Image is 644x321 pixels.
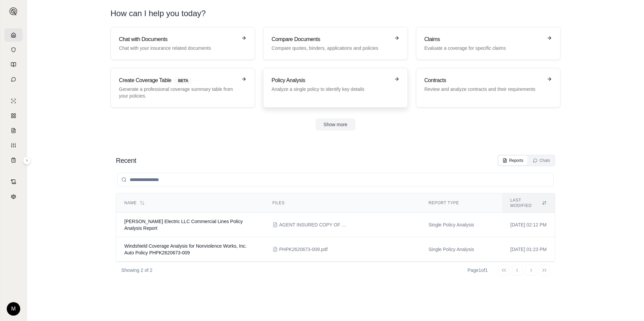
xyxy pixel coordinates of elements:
[271,35,390,43] h3: Compare Documents
[264,193,420,213] th: Files
[503,158,523,163] div: Reports
[271,76,390,84] h3: Policy Analysis
[121,267,153,274] p: Showing 2 of 2
[4,73,23,86] a: Chat
[4,153,23,167] a: Coverage Table
[498,156,527,165] button: Reports
[316,118,356,131] button: Show more
[416,68,560,108] a: ContractsReview and analyze contracts and their requirements
[4,124,23,137] a: Claim Coverage
[119,86,237,99] p: Generate a professional coverage summary table from your policies.
[510,198,547,208] div: Last modified
[416,27,560,60] a: ClaimsEvaluate a coverage for specific claims
[116,156,136,165] h2: Recent
[502,213,555,237] td: [DATE] 02:12 PM
[124,219,243,231] span: Griffin's Electric LLC Commercial Lines Policy Analysis Report
[279,221,347,228] span: AGENT INSURED COPY OF POLICY.pdf
[7,5,20,18] button: Expand sidebar
[424,76,543,84] h3: Contracts
[4,175,23,188] a: Contract Analysis
[110,27,255,60] a: Chat with DocumentsChat with your insurance related documents
[124,200,256,206] div: Name
[424,86,543,93] p: Review and analyze contracts and their requirements
[4,94,23,108] a: Single Policy
[263,27,408,60] a: Compare DocumentsCompare quotes, binders, applications and policies
[110,68,255,108] a: Create Coverage TableBETAGenerate a professional coverage summary table from your policies.
[9,7,18,15] img: Expand sidebar
[420,193,502,213] th: Report Type
[4,28,23,42] a: Home
[424,35,543,43] h3: Claims
[4,43,23,57] a: Documents Vault
[23,156,31,165] button: Expand sidebar
[468,267,488,274] div: Page 1 of 1
[502,237,555,262] td: [DATE] 01:23 PM
[529,156,554,165] button: Chats
[110,8,560,19] h1: How can I help you today?
[119,45,237,51] p: Chat with your insurance related documents
[4,190,23,203] a: Legal Search Engine
[420,213,502,237] td: Single Policy Analysis
[124,243,247,255] span: Windshield Coverage Analysis for Nonviolence Works, Inc. Auto Policy PHPK2620673-009
[4,139,23,152] a: Custom Report
[7,302,20,316] div: M
[279,246,328,253] span: PHPK2620673-009.pdf
[271,45,390,51] p: Compare quotes, binders, applications and policies
[533,158,550,163] div: Chats
[420,237,502,262] td: Single Policy Analysis
[174,77,192,84] span: BETA
[4,109,23,122] a: Policy Comparisons
[119,76,237,84] h3: Create Coverage Table
[119,35,237,43] h3: Chat with Documents
[424,45,543,51] p: Evaluate a coverage for specific claims
[263,68,408,108] a: Policy AnalysisAnalyze a single policy to identify key details
[4,58,23,71] a: Prompt Library
[271,86,390,93] p: Analyze a single policy to identify key details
